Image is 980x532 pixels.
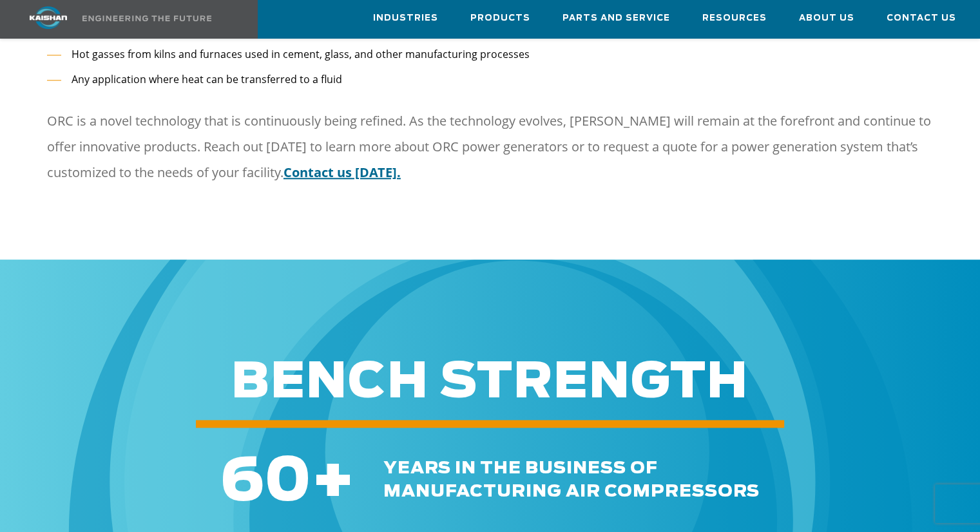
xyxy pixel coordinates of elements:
a: Contact Us [887,1,956,35]
span: Contact Us [887,11,956,26]
a: Industries [373,1,438,35]
span: About Us [799,11,854,26]
a: About Us [799,1,854,35]
span: + [311,453,355,512]
span: Parts and Service [562,11,670,26]
span: 60 [220,453,311,512]
a: Parts and Service [562,1,670,35]
li: Hot gasses from kilns and furnaces used in cement, glass, and other manufacturing processes [47,45,933,64]
a: Contact us [DATE]. [283,164,401,181]
p: ORC is a novel technology that is continuously being refined. As the technology evolves, [PERSON_... [47,108,933,185]
a: Resources [702,1,767,35]
a: Products [470,1,530,35]
span: Industries [373,11,438,26]
span: Resources [702,11,767,26]
span: Products [470,11,530,26]
img: Engineering the future [82,15,211,21]
li: Any application where heat can be transferred to a fluid [47,70,933,89]
span: years in the business of manufacturing air compressors [383,460,760,500]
